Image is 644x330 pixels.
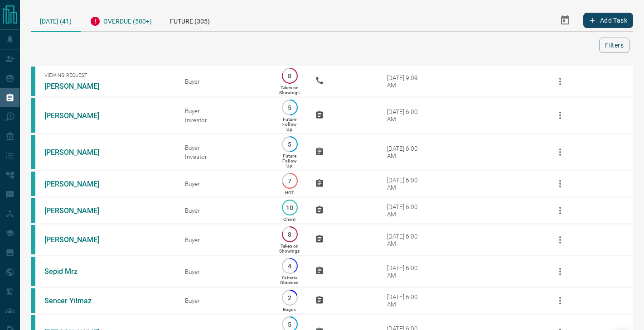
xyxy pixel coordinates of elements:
button: Filters [599,38,629,53]
div: Buyer [185,268,264,275]
p: 7 [286,177,293,184]
div: [DATE] 6:00 AM [387,177,426,191]
div: Buyer [185,78,264,85]
div: condos.ca [31,257,35,286]
div: condos.ca [31,172,35,196]
div: Future (305) [161,9,219,31]
a: [PERSON_NAME] [44,148,112,157]
p: HOT [285,190,294,195]
a: Sencer Yılmaz [44,297,112,305]
p: 2 [286,294,293,301]
div: [DATE] 6:00 AM [387,145,426,159]
button: Add Task [583,13,633,28]
span: Viewing Request [44,72,171,78]
div: Investor [185,153,264,160]
p: Taken on Showings [279,85,300,95]
div: condos.ca [31,198,35,223]
div: Buyer [185,107,264,115]
div: Buyer [185,236,264,244]
p: Client [283,217,295,222]
div: [DATE] 6:00 AM [387,293,426,308]
div: Overdue (500+) [81,9,161,31]
div: [DATE] 6:00 AM [387,108,426,123]
p: 8 [286,231,293,238]
p: 5 [286,321,293,328]
div: [DATE] 6:00 AM [387,233,426,247]
p: Future Follow Up [282,153,296,168]
a: [PERSON_NAME] [44,82,112,91]
p: 10 [286,204,293,211]
div: condos.ca [31,135,35,169]
div: Investor [185,116,264,124]
p: Future Follow Up [282,117,296,132]
p: 5 [286,104,293,111]
p: Criteria Obtained [280,275,299,285]
p: 8 [286,72,293,79]
div: [DATE] (41) [31,9,81,32]
p: Bogus [283,307,296,312]
a: [PERSON_NAME] [44,206,112,215]
a: [PERSON_NAME] [44,111,112,120]
div: condos.ca [31,67,35,96]
div: condos.ca [31,288,35,313]
div: Buyer [185,180,264,187]
p: Taken on Showings [279,244,300,253]
a: Sepid Mrz [44,267,112,276]
div: [DATE] 6:00 AM [387,264,426,279]
div: condos.ca [31,98,35,133]
p: 4 [286,263,293,269]
div: condos.ca [31,225,35,254]
div: [DATE] 6:00 AM [387,203,426,218]
div: [DATE] 9:09 AM [387,74,426,89]
a: [PERSON_NAME] [44,180,112,188]
div: Buyer [185,297,264,304]
a: [PERSON_NAME] [44,235,112,244]
div: Buyer [185,144,264,151]
p: 5 [286,141,293,148]
div: Buyer [185,207,264,214]
button: Select Date Range [554,10,576,31]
